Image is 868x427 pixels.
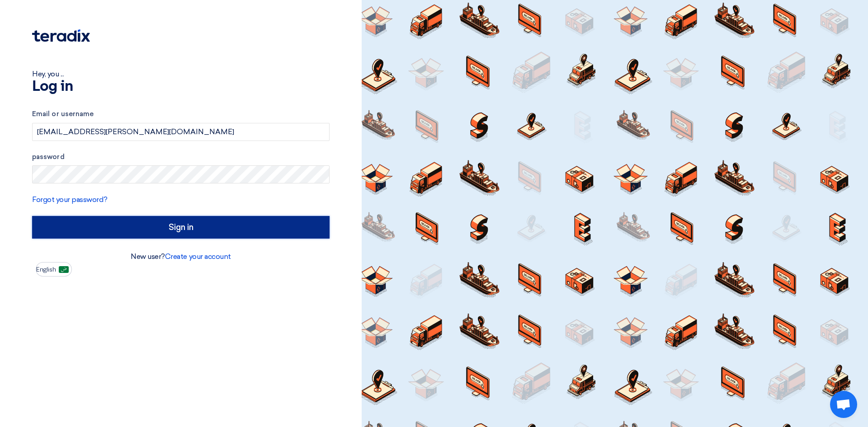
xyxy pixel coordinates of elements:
[32,80,73,94] font: Log in
[32,110,94,118] font: Email or username
[32,216,330,239] input: Sign in
[165,252,231,261] a: Create your account
[131,252,165,261] font: New user?
[32,153,65,161] font: password
[36,266,56,273] font: English
[32,195,108,204] a: Forgot your password?
[36,262,72,277] button: English
[32,29,90,42] img: Teradix logo
[830,391,857,418] a: Open chat
[32,123,330,141] input: Enter your business email or username
[32,70,64,78] font: Hey, you ...
[59,266,69,273] img: ar-AR.png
